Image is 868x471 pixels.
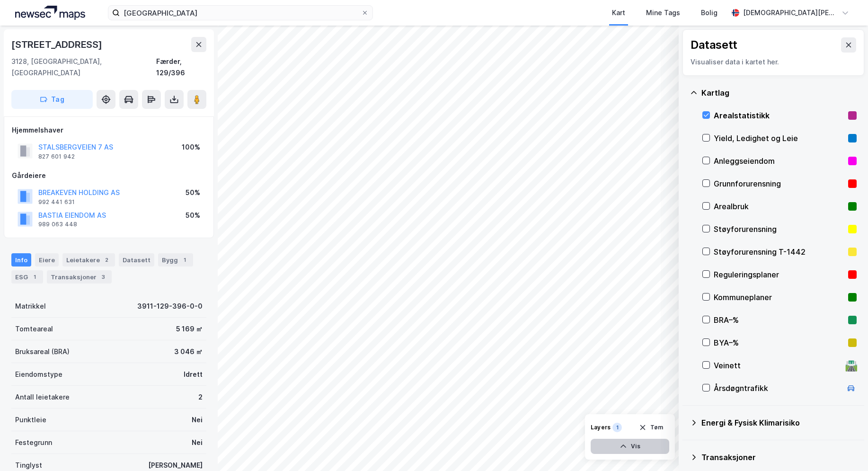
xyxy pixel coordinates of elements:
div: Kontrollprogram for chat [821,426,868,471]
div: 🛣️ [845,359,858,372]
div: Veinett [714,360,841,371]
div: Færder, 129/396 [156,56,206,79]
div: Matrikkel [15,301,46,312]
div: Bolig [701,7,717,18]
div: ESG [11,270,43,284]
div: Layers [591,424,611,431]
div: 3911-129-396-0-0 [137,301,203,312]
div: BYA–% [714,337,844,348]
div: Arealstatistikk [714,110,844,121]
iframe: Chat Widget [821,426,868,471]
div: Bruksareal (BRA) [15,346,70,357]
div: [DEMOGRAPHIC_DATA][PERSON_NAME] [743,7,838,18]
div: [PERSON_NAME] [148,460,203,471]
div: Nei [192,414,203,426]
div: Nei [192,437,203,448]
div: Arealbruk [714,201,844,212]
div: 1 [180,255,189,265]
div: Grunnforurensning [714,178,844,189]
div: Kommuneplaner [714,292,844,303]
div: Festegrunn [15,437,52,448]
input: Søk på adresse, matrikkel, gårdeiere, leietakere eller personer [120,6,361,20]
div: Transaksjoner [701,452,857,463]
div: Visualiser data i kartet her. [691,56,856,68]
div: Leietakere [62,253,115,267]
div: BRA–% [714,314,844,326]
div: Punktleie [15,414,46,426]
button: Tag [11,90,93,109]
div: Datasett [691,37,737,53]
div: 989 063 448 [38,221,77,228]
div: Kartlag [701,87,857,98]
div: Reguleringsplaner [714,269,844,280]
div: Tomteareal [15,323,53,335]
div: 50% [186,187,200,198]
div: Anleggseiendom [714,155,844,167]
div: Støyforurensning T-1442 [714,246,844,258]
div: Yield, Ledighet og Leie [714,133,844,144]
div: Årsdøgntrafikk [714,382,841,394]
div: 3128, [GEOGRAPHIC_DATA], [GEOGRAPHIC_DATA] [11,56,156,79]
div: Eiere [35,253,59,267]
div: 827 601 942 [38,153,75,160]
div: 3 046 ㎡ [174,346,203,357]
div: 1 [612,423,622,432]
div: Mine Tags [646,7,680,18]
div: Energi & Fysisk Klimarisiko [701,417,857,428]
div: 992 441 631 [38,198,75,206]
div: Tinglyst [15,460,42,471]
img: logo.a4113a55bc3d86da70a041830d287a7e.svg [15,6,85,20]
div: 100% [182,142,200,153]
div: Støyforurensning [714,223,844,235]
div: Antall leietakere [15,391,70,403]
div: 50% [186,210,200,221]
div: 5 169 ㎡ [176,323,203,335]
div: Eiendomstype [15,369,62,380]
div: Gårdeiere [12,170,206,181]
div: Hjemmelshaver [12,124,206,136]
div: Datasett [119,253,154,267]
div: 3 [98,272,108,282]
div: Bygg [158,253,193,267]
div: Transaksjoner [47,270,112,284]
div: 2 [102,255,111,265]
button: Tøm [633,420,669,435]
div: Kart [612,7,625,18]
div: [STREET_ADDRESS] [11,37,104,52]
div: Info [11,253,31,267]
div: Idrett [184,369,203,380]
div: 1 [30,272,39,282]
button: Vis [591,439,669,454]
div: 2 [198,391,203,403]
